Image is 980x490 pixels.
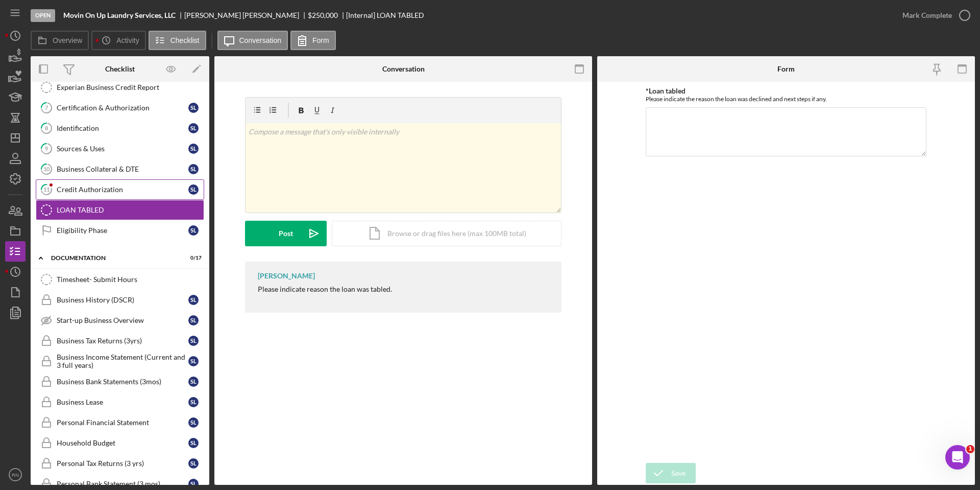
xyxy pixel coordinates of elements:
a: 9Sources & Usessl [36,138,204,159]
tspan: 10 [43,166,50,172]
button: Form [290,31,336,50]
div: Certification & Authorization [57,104,188,112]
b: Movin On Up Laundry Services, LLC [63,11,176,19]
div: s l [188,164,199,174]
a: Personal Tax Returns (3 yrs)sl [36,453,204,474]
div: s l [188,123,199,133]
button: Checklist [149,31,206,50]
span: 1 [966,445,974,453]
div: Checklist [105,65,135,73]
tspan: 9 [45,145,48,152]
a: Business Tax Returns (3yrs)sl [36,331,204,351]
div: s l [188,295,199,305]
tspan: 7 [45,104,48,111]
a: Household Budgetsl [36,433,204,453]
a: Business History (DSCR)sl [36,290,204,310]
a: 8Identificationsl [36,118,204,138]
label: Activity [116,36,139,44]
div: Personal Bank Statement (3 mos) [57,480,188,488]
div: Business Tax Returns (3yrs) [57,337,188,345]
div: Conversation [382,65,425,73]
div: Form [777,65,795,73]
label: Form [312,36,329,44]
label: Overview [53,36,82,44]
label: *Loan tabled [646,86,685,95]
div: Personal Financial Statement [57,418,188,427]
a: Eligibility Phasesl [36,220,204,241]
div: Identification [57,124,188,132]
div: s l [188,225,199,236]
div: Credit Authorization [57,185,188,194]
div: s l [188,336,199,346]
div: s l [188,438,199,448]
div: s l [188,458,199,469]
div: Mark Complete [902,5,952,26]
div: s l [188,315,199,325]
text: RN [12,472,19,478]
div: s l [188,377,199,387]
button: Save [646,463,696,483]
a: 11Credit Authorizationsl [36,179,204,200]
a: Timesheet- Submit Hours [36,269,204,290]
div: s l [188,397,199,407]
div: [Internal] LOAN TABLED [346,11,424,19]
div: [PERSON_NAME] [PERSON_NAME] [184,11,308,19]
a: 7Certification & Authorizationsl [36,98,204,118]
div: Start-up Business Overview [57,316,188,324]
div: Personal Tax Returns (3 yrs) [57,459,188,468]
a: Experian Business Credit Report [36,77,204,98]
div: Sources & Uses [57,145,188,153]
a: Business Income Statement (Current and 3 full years)sl [36,351,204,371]
div: documentation [51,255,176,261]
div: Open [31,9,55,22]
div: s l [188,144,199,154]
a: Personal Financial Statementsl [36,412,204,433]
div: Save [671,463,685,483]
div: Business History (DSCR) [57,296,188,304]
div: Experian Business Credit Report [57,83,204,91]
div: Please indicate the reason the loan was declined and next steps if any. [646,95,926,103]
div: Eligibility Phase [57,226,188,235]
div: Business Income Statement (Current and 3 full years) [57,353,188,369]
div: s l [188,184,199,195]
label: Conversation [239,36,282,44]
div: Please indicate reason the loan was tabled. [258,285,392,293]
a: Business Bank Statements (3mos)sl [36,371,204,392]
tspan: 11 [43,186,50,193]
div: s l [188,479,199,489]
a: Start-up Business Overviewsl [36,310,204,331]
button: RN [5,464,26,485]
div: [PERSON_NAME] [258,272,315,280]
tspan: 8 [45,125,48,131]
label: Checklist [170,36,200,44]
button: Conversation [217,31,288,50]
div: Timesheet- Submit Hours [57,275,204,284]
button: Overview [31,31,89,50]
div: s l [188,356,199,366]
iframe: Intercom live chat [945,445,970,470]
span: $250,000 [308,11,338,19]
button: Post [245,221,327,246]
button: Mark Complete [892,5,975,26]
div: Business Bank Statements (3mos) [57,378,188,386]
div: Household Budget [57,439,188,447]
div: s l [188,103,199,113]
a: Business Leasesl [36,392,204,412]
div: LOAN TABLED [57,206,204,214]
div: s l [188,417,199,428]
div: 0 / 17 [183,255,202,261]
a: LOAN TABLED [36,200,204,220]
div: Business Lease [57,398,188,406]
button: Activity [91,31,145,50]
div: Post [279,221,293,246]
div: Business Collateral & DTE [57,165,188,173]
a: 10Business Collateral & DTEsl [36,159,204,179]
